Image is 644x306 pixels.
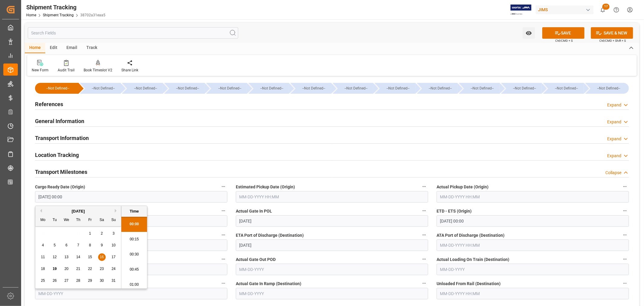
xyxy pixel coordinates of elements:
[591,27,633,39] button: SAVE & NEW
[437,256,509,263] span: Actual Loading On Train (Destination)
[170,83,205,94] div: --Not Defined--
[417,83,457,94] div: --Not Defined--
[121,277,147,292] li: 01:00
[219,255,227,263] button: Estimated Gate Out POD
[64,255,68,259] span: 13
[115,209,118,213] button: Next Month
[88,267,92,271] span: 22
[236,184,295,190] span: Estimated Pickup Date (Origin)
[110,253,117,261] div: Choose Sunday, August 17th, 2025
[542,27,585,39] button: SAVE
[437,208,472,214] span: ETD - ETS (Origin)
[599,38,626,43] span: Ctrl/CMD + Shift + S
[101,243,103,247] span: 9
[89,231,91,236] span: 1
[236,239,428,251] input: MM-DD-YYYY
[121,67,138,73] div: Share Link
[375,83,415,94] div: --Not Defined--
[121,247,147,262] li: 00:30
[437,288,629,299] input: MM-DD-YYYY HH:MM
[86,83,120,94] div: --Not Defined--
[296,83,331,94] div: --Not Defined--
[39,242,47,249] div: Choose Monday, August 4th, 2025
[236,281,301,287] span: Actual Gate In Ramp (Destination)
[76,255,80,259] span: 14
[100,278,104,283] span: 30
[35,117,84,125] h2: General Information
[420,255,428,263] button: Actual Gate Out POD
[621,231,629,239] button: ATA Port of Discharge (Destination)
[86,242,94,249] div: Choose Friday, August 8th, 2025
[113,231,115,236] span: 3
[602,4,610,10] span: 17
[111,243,115,247] span: 10
[35,168,87,176] h2: Transport Milestones
[596,3,610,17] button: show 17 new notifications
[236,215,428,227] input: MM-DD-YYYY
[219,207,227,215] button: Actual Empty Container Pickup (Origin)
[35,191,227,203] input: MM-DD-YYYY HH:MM
[591,83,626,94] div: --Not Defined--
[86,216,94,224] div: Fr
[63,253,70,261] div: Choose Wednesday, August 13th, 2025
[77,243,79,247] span: 7
[111,278,115,283] span: 31
[82,43,102,53] div: Track
[51,216,59,224] div: Tu
[41,267,45,271] span: 18
[523,27,535,39] button: open menu
[110,277,117,285] div: Choose Sunday, August 31st, 2025
[549,83,584,94] div: --Not Defined--
[35,83,78,94] div: --Not Defined--
[236,208,272,214] span: Actual Gate In POL
[51,253,59,261] div: Choose Tuesday, August 12th, 2025
[35,208,121,214] div: [DATE]
[101,231,103,236] span: 2
[121,217,147,232] li: 00:00
[219,231,227,239] button: ATD - ATS (Origin)
[66,243,68,247] span: 6
[248,83,289,94] div: --Not Defined--
[76,267,80,271] span: 21
[37,228,120,287] div: month 2025-08
[423,83,457,94] div: --Not Defined--
[38,209,42,213] button: Previous Month
[41,255,45,259] span: 11
[64,267,68,271] span: 20
[219,183,227,190] button: Cargo Ready Date (Origin)
[98,277,106,285] div: Choose Saturday, August 30th, 2025
[536,4,596,15] button: JIMS
[122,83,162,94] div: --Not Defined--
[339,83,373,94] div: --Not Defined--
[35,288,227,299] input: MM-DD-YYYY
[35,134,89,142] h2: Transport Information
[437,264,629,275] input: MM-DD-YYYY
[420,183,428,190] button: Estimated Pickup Date (Origin)
[621,183,629,190] button: Actual Pickup Date (Origin)
[110,242,117,249] div: Choose Sunday, August 10th, 2025
[555,38,573,43] span: Ctrl/CMD + S
[51,242,59,249] div: Choose Tuesday, August 5th, 2025
[111,255,115,259] span: 17
[236,191,428,203] input: MM-DD-YYYY HH:MM
[98,265,106,273] div: Choose Saturday, August 23rd, 2025
[543,83,584,94] div: --Not Defined--
[53,267,56,271] span: 19
[100,255,104,259] span: 16
[80,83,120,94] div: --Not Defined--
[51,265,59,273] div: Choose Tuesday, August 19th, 2025
[420,231,428,239] button: ETA Port of Discharge (Destination)
[437,239,629,251] input: MM-DD-YYYY HH:MM
[121,262,147,277] li: 00:45
[121,232,147,247] li: 00:15
[290,83,331,94] div: --Not Defined--
[610,3,623,17] button: Help Center
[75,242,82,249] div: Choose Thursday, August 7th, 2025
[621,255,629,263] button: Actual Loading On Train (Destination)
[98,230,106,237] div: Choose Saturday, August 2nd, 2025
[236,264,428,275] input: MM-DD-YYYY
[437,184,489,190] span: Actual Pickup Date (Origin)
[75,216,82,224] div: Th
[53,278,56,283] span: 26
[51,277,59,285] div: Choose Tuesday, August 26th, 2025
